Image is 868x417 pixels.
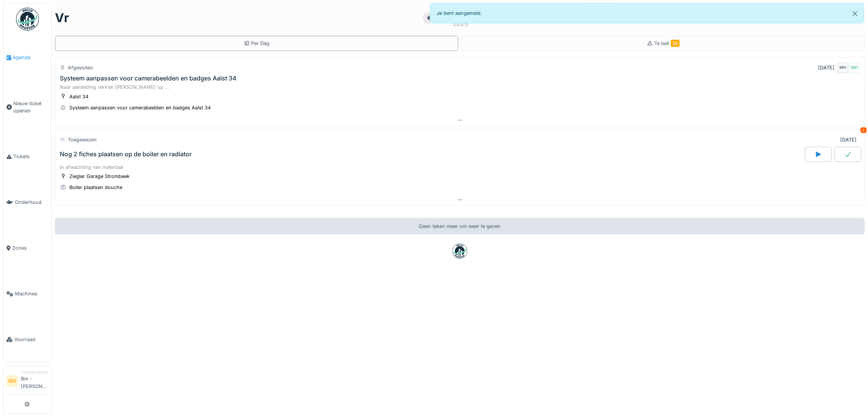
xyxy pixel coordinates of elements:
[60,75,237,82] div: Systeem aanpassen voor camerabeelden en badges Aalst 34
[3,317,51,362] a: Voorraad
[430,3,864,23] div: Je bent aangemeld.
[3,225,51,271] a: Zones
[69,173,130,180] div: Ziegler Garage Strombeek
[14,336,48,343] span: Voorraad
[12,244,48,252] span: Zones
[838,63,849,73] div: MH
[55,218,865,234] div: Geen taken meer om weer te geven
[244,40,270,47] div: Per Dag
[55,11,69,25] h1: vr
[21,369,48,393] li: Bm - [PERSON_NAME]
[818,64,835,71] div: [DATE]
[3,180,51,225] a: Onderhoud
[69,184,122,191] div: Boiler plaatsen douche
[60,83,860,91] div: Naar aanleiding vertrek [PERSON_NAME] op ...
[3,133,51,179] a: Tickets
[3,35,51,80] a: Agenda
[452,244,468,259] img: badge-BVDL4wpA.svg
[6,369,48,395] a: BM TechnicusmanagerBm - [PERSON_NAME]
[6,375,18,387] li: BM
[69,93,88,100] div: Aalst 34
[68,136,97,143] div: Toegewezen
[69,104,211,111] div: Systeem aanpassen voor camerabeelden en badges Aalst 34
[13,153,48,160] span: Tickets
[60,164,860,171] div: In afwachting van materiaal
[60,151,192,158] div: Nog 2 fiches plaatsen op de boiler en radiator
[68,64,93,71] div: Afgesloten
[847,3,864,24] button: Close
[849,63,860,73] div: MH
[21,369,48,375] div: Technicusmanager
[15,199,48,206] span: Onderhoud
[453,19,468,28] div: 2025
[3,80,51,133] a: Nieuw ticket openen
[13,54,48,61] span: Agenda
[13,100,48,114] span: Nieuw ticket openen
[861,127,867,133] div: 2
[655,40,680,46] span: Te laat
[3,271,51,317] a: Machines
[671,40,680,47] span: 34
[841,136,857,143] div: [DATE]
[15,290,48,297] span: Machines
[16,8,39,30] img: Badge_color-CXgf-gQk.svg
